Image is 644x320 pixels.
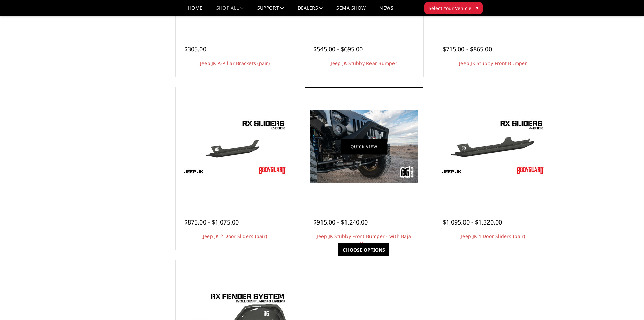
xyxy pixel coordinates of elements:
[177,89,292,204] a: Jeep JK 2 Door Sliders (pair) RX Sliders (4 Door Pictured)
[181,116,289,177] img: Jeep JK 2 Door Sliders (pair)
[203,233,267,239] a: Jeep JK 2 Door Sliders (pair)
[313,218,368,226] span: $915.00 - $1,240.00
[331,60,397,66] a: Jeep JK Stubby Rear Bumper
[297,6,323,16] a: Dealers
[184,45,206,53] span: $305.00
[257,6,284,16] a: Support
[341,138,387,154] a: Quick view
[379,6,393,16] a: News
[317,233,411,247] a: Jeep JK Stubby Front Bumper - with Baja Bar
[436,89,551,204] a: Jeep JK 4 Door Sliders (pair) ROX Sliders (4 Door Pictured)
[216,6,244,16] a: shop all
[336,6,366,16] a: SEMA Show
[188,6,202,16] a: Home
[338,243,389,256] a: Choose Options
[443,45,492,53] span: $715.00 - $865.00
[313,45,363,53] span: $545.00 - $695.00
[307,89,422,204] a: Jeep JK Stubby Front Bumper - with Baja Bar Front Stubby End Caps w/ Baja Bar (Lights & Winch Sol...
[610,287,644,320] iframe: Chat Widget
[476,4,478,12] span: ▾
[424,2,483,14] button: Select Your Vehicle
[310,110,418,183] img: Front Stubby End Caps w/ Baja Bar (Lights & Winch Sold Separately)
[200,60,270,66] a: Jeep JK A-Pillar Brackets (pair)
[184,218,239,226] span: $875.00 - $1,075.00
[459,60,527,66] a: Jeep JK Stubby Front Bumper
[461,233,525,239] a: Jeep JK 4 Door Sliders (pair)
[443,218,502,226] span: $1,095.00 - $1,320.00
[429,5,471,12] span: Select Your Vehicle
